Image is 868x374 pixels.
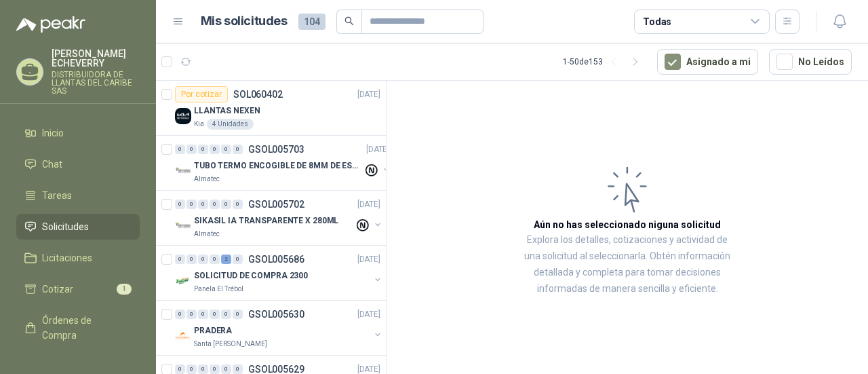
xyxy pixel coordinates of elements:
[175,145,185,154] div: 0
[175,200,185,209] div: 0
[175,141,392,185] a: 0 0 0 0 0 0 GSOL005703[DATE] Company LogoTUBO TERMO ENCOGIBLE DE 8MM DE ESPESOR X 5CMSAlmatec
[194,214,338,227] p: SIKASIL IA TRANSPARENTE X 280ML
[175,310,185,319] div: 0
[194,229,220,240] p: Almatec
[221,200,231,209] div: 0
[563,51,646,73] div: 1 - 50 de 153
[42,126,64,141] span: Inicio
[207,119,254,130] div: 4 Unidades
[221,310,231,319] div: 0
[175,328,191,344] img: Company Logo
[210,200,220,209] div: 0
[201,12,288,31] h1: Mis solicitudes
[194,174,220,185] p: Almatec
[186,310,197,319] div: 0
[221,145,231,154] div: 0
[194,339,267,350] p: Santa [PERSON_NAME]
[175,196,383,240] a: 0 0 0 0 0 0 GSOL005702[DATE] Company LogoSIKASIL IA TRANSPARENTE X 280MLAlmatec
[175,86,228,102] div: Por cotizar
[248,145,304,154] p: GSOL005703
[42,250,92,265] span: Licitaciones
[198,310,208,319] div: 0
[16,183,140,208] a: Tareas
[657,49,758,75] button: Asignado a mi
[198,255,208,264] div: 0
[248,310,304,319] p: GSOL005630
[194,160,363,172] p: TUBO TERMO ENCOGIBLE DE 8MM DE ESPESOR X 5CMS
[175,273,191,289] img: Company Logo
[248,200,304,209] p: GSOL005702
[357,88,380,101] p: [DATE]
[194,284,243,295] p: Panela El Trébol
[16,307,140,348] a: Órdenes de Compra
[357,253,380,266] p: [DATE]
[186,145,197,154] div: 0
[42,157,62,172] span: Chat
[42,219,89,234] span: Solicitudes
[175,255,185,264] div: 0
[298,14,325,30] span: 104
[16,276,140,302] a: Cotizar1
[534,217,721,232] h3: Aún no has seleccionado niguna solicitud
[16,214,140,240] a: Solicitudes
[233,90,283,99] p: SOL060402
[366,143,389,156] p: [DATE]
[186,200,197,209] div: 0
[344,16,354,26] span: search
[357,308,380,321] p: [DATE]
[522,232,732,297] p: Explora los detalles, cotizaciones y actividad de una solicitud al seleccionarla. Obtén informaci...
[248,364,304,374] p: GSOL005629
[186,364,197,374] div: 0
[194,269,308,282] p: SOLICITUD DE COMPRA 2300
[52,49,140,68] p: [PERSON_NAME] ECHEVERRY
[357,198,380,211] p: [DATE]
[186,255,197,264] div: 0
[175,364,185,374] div: 0
[194,119,204,130] p: Kia
[198,364,208,374] div: 0
[248,255,304,264] p: GSOL005686
[233,145,243,154] div: 0
[643,14,671,29] div: Todas
[156,81,386,136] a: Por cotizarSOL060402[DATE] Company LogoLLANTAS NEXENKia4 Unidades
[16,151,140,177] a: Chat
[16,120,140,146] a: Inicio
[221,364,231,374] div: 0
[210,145,220,154] div: 0
[210,255,220,264] div: 0
[16,16,85,33] img: Logo peakr
[221,255,231,264] div: 2
[117,284,132,295] span: 1
[175,108,191,124] img: Company Logo
[194,324,232,337] p: PRADERA
[194,105,260,117] p: LLANTAS NEXEN
[233,364,243,374] div: 0
[233,200,243,209] div: 0
[198,200,208,209] div: 0
[175,306,383,350] a: 0 0 0 0 0 0 GSOL005630[DATE] Company LogoPRADERASanta [PERSON_NAME]
[42,188,72,203] span: Tareas
[233,255,243,264] div: 0
[198,145,208,154] div: 0
[16,245,140,271] a: Licitaciones
[769,49,852,75] button: No Leídos
[210,310,220,319] div: 0
[175,218,191,234] img: Company Logo
[175,163,191,179] img: Company Logo
[233,310,243,319] div: 0
[52,71,140,95] p: DISTRIBUIDORA DE LLANTAS DEL CARIBE SAS
[210,364,220,374] div: 0
[42,282,73,297] span: Cotizar
[175,251,383,295] a: 0 0 0 0 2 0 GSOL005686[DATE] Company LogoSOLICITUD DE COMPRA 2300Panela El Trébol
[42,313,127,343] span: Órdenes de Compra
